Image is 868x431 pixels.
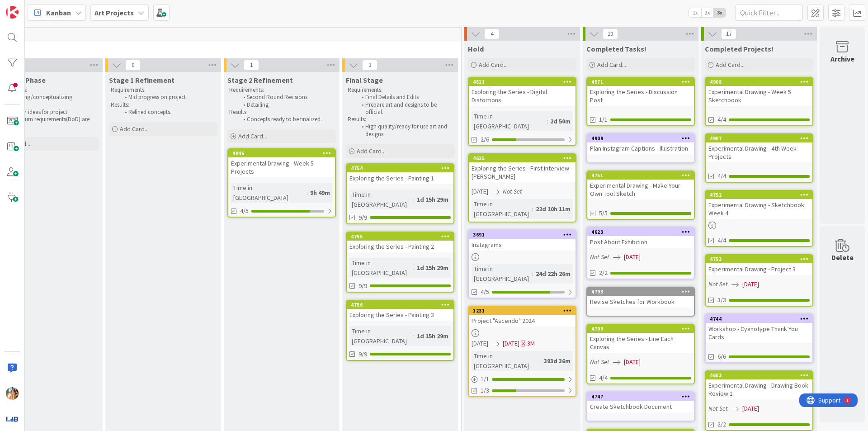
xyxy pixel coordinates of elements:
span: Add Card... [716,61,745,69]
div: 1231Project "Ascendo" 2024 [469,307,576,327]
div: Experimental Drawing - Week 5 Projects [228,157,335,177]
div: Create Sketchbook Document [587,401,694,412]
img: JF [6,387,19,400]
span: 1x [689,8,701,17]
span: 9/9 [359,213,367,223]
div: 1d 15h 29m [415,263,451,273]
div: Exploring the Series - Painting 2 [347,241,453,252]
div: 24d 22h 26m [533,269,573,279]
div: Exploring the Series - Painting 3 [347,309,453,321]
div: 4793Revise Sketches for Workbook [587,288,694,308]
span: [DATE] [624,357,641,367]
div: Experimental Drawing - Make Your Own Tool Sketch [587,180,694,199]
span: [DATE] [624,252,641,262]
span: [DATE] [742,279,759,289]
div: 4747Create Sketchbook Document [587,393,694,412]
div: 1231 [469,307,576,315]
p: Requirements: [229,86,334,94]
span: 0 [125,60,141,71]
div: Time in [GEOGRAPHIC_DATA] [472,351,540,371]
div: 4971Exploring the Series - Discussion Post [587,78,694,106]
span: 4 [484,28,500,39]
div: Exploring the Series - Painting 1 [347,172,453,184]
p: Results: [229,109,334,116]
div: 4971 [587,78,694,86]
span: 1/1 [599,115,608,124]
div: 4709 [591,326,694,332]
li: Refined concepts. [120,109,216,116]
span: : [547,116,548,126]
div: Time in [GEOGRAPHIC_DATA] [231,183,307,203]
span: 3 [362,60,377,71]
i: Not Set [590,358,609,366]
span: 4/5 [481,287,489,297]
p: Requirements: [348,86,453,94]
div: 1 [47,4,49,11]
span: 4/4 [599,373,608,383]
span: : [413,331,415,341]
div: 4754Exploring the Series - Painting 1 [347,164,453,184]
div: 4907 [710,135,812,142]
div: 1d 15h 29m [415,331,451,341]
div: Time in [GEOGRAPHIC_DATA] [472,264,532,284]
div: Time in [GEOGRAPHIC_DATA] [349,326,413,346]
span: 2x [701,8,713,17]
li: Rough ideas for project [1,109,98,116]
span: : [532,269,533,279]
span: Add Card... [479,61,508,69]
span: Completed Tasks! [586,44,646,53]
span: Kanban [46,7,71,18]
div: 2d 50m [548,116,573,126]
div: 3691Instagrams [469,231,576,251]
div: 4744 [706,315,812,323]
div: 22d 10h 11m [533,204,573,214]
li: Concepts ready to be finalized. [238,116,335,123]
div: 4909 [587,134,694,142]
span: Final Stage [346,76,383,85]
i: Not Set [708,404,728,412]
div: 4946Experimental Drawing - Week 5 Projects [228,149,335,177]
span: Stage 2 Refinement [227,76,293,85]
div: 1d 15h 29m [415,194,451,204]
div: 4653 [706,371,812,379]
div: 4709 [587,325,694,333]
span: 1 [244,60,259,71]
span: 2/6 [481,135,489,144]
span: Add Card... [120,125,149,133]
li: Prepare art and designs to be official. [357,101,453,116]
span: : [540,356,542,366]
div: Post About Exhibition [587,236,694,248]
i: Not Set [708,280,728,288]
div: 4653 [710,372,812,379]
div: 4635 [473,155,576,161]
div: Time in [GEOGRAPHIC_DATA] [472,111,547,131]
div: 3M [527,339,535,348]
span: 4/4 [717,171,726,181]
span: 9/9 [359,350,367,359]
span: Support [19,1,41,12]
span: Completed Projects! [705,44,774,53]
span: 2/2 [717,420,726,429]
div: 4811 [473,79,576,85]
span: 2/2 [599,268,608,278]
div: 4811Exploring the Series - Digital Distortions [469,78,576,106]
span: 5/5 [599,208,608,218]
span: Add Card... [357,147,386,155]
div: 1/1 [469,374,576,385]
input: Quick Filter... [735,5,803,21]
div: 4623 [587,228,694,236]
span: 20 [603,28,618,39]
span: Hold [468,44,484,53]
div: 4751 [587,171,694,180]
div: Experimental Drawing - Project 3 [706,263,812,275]
span: : [307,188,308,198]
li: High quality/ready for use art and designs. [357,123,453,138]
p: Requirements: [111,86,216,94]
div: 4747 [587,393,694,401]
span: 17 [721,28,736,39]
div: 4908Experimental Drawing - Week 5 Sketchbook [706,78,812,106]
div: 4909Plan Instagram Captions - Illustration [587,134,694,154]
div: 4907 [706,134,812,142]
li: Minimum requirements(DoD) are met [1,116,98,131]
span: 4/5 [240,206,249,216]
